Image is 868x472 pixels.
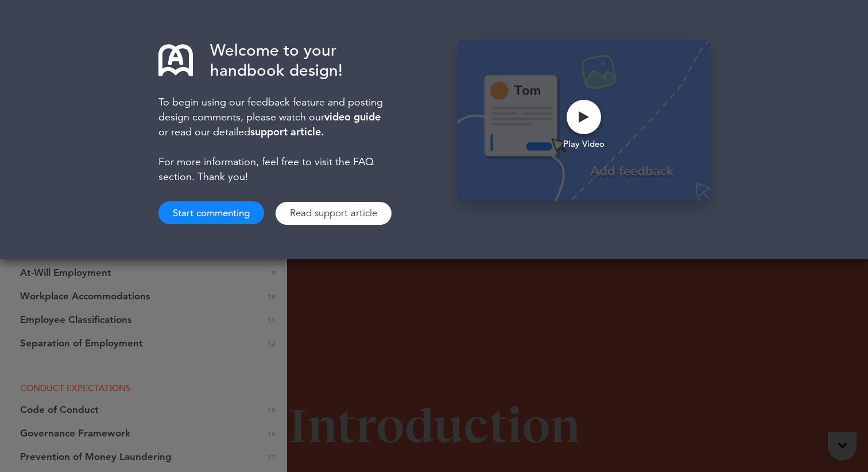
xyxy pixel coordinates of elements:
button: Start commenting [158,201,264,224]
div: Play Video [563,136,604,151]
img: airmason-logo [158,43,193,77]
strong: video guide [324,110,381,123]
img: Video thumbnail [458,40,710,202]
p: To begin using our feedback feature and posting design comments, please watch our or read our det... [158,95,400,184]
h1: Welcome to your handbook design! [210,40,343,80]
strong: support article. [250,125,324,138]
a: Read support article [276,202,392,225]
